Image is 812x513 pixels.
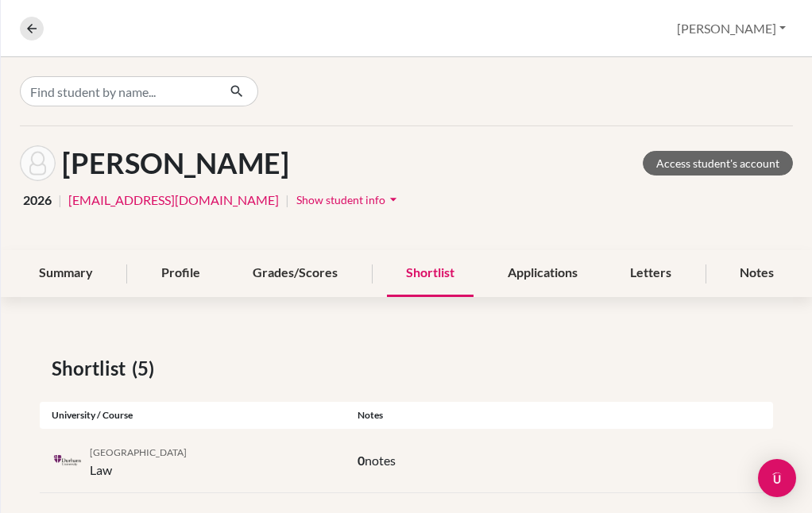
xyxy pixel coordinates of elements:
[52,354,132,383] span: Shortlist
[346,408,773,422] div: Notes
[40,408,346,422] div: University / Course
[296,187,402,212] button: Show student infoarrow_drop_down
[758,459,796,497] div: Open Intercom Messenger
[20,145,56,181] img: Lientje Rockstroh's avatar
[365,453,396,468] span: notes
[285,191,289,210] span: |
[90,446,187,458] span: [GEOGRAPHIC_DATA]
[52,455,83,467] img: gb_d86__169hhdl.png
[387,250,474,297] div: Shortlist
[296,193,385,206] span: Show student info
[20,76,217,106] input: Find student by name...
[234,250,357,297] div: Grades/Scores
[20,250,112,297] div: Summary
[142,250,219,297] div: Profile
[132,354,160,383] span: (5)
[90,442,187,480] div: Law
[62,146,289,180] h1: [PERSON_NAME]
[643,151,793,175] a: Access student's account
[58,191,62,210] span: |
[385,191,401,207] i: arrow_drop_down
[489,250,597,297] div: Applications
[721,250,793,297] div: Notes
[68,191,279,210] a: [EMAIL_ADDRESS][DOMAIN_NAME]
[611,250,690,297] div: Letters
[358,453,365,468] span: 0
[23,191,52,210] span: 2026
[670,13,793,44] button: [PERSON_NAME]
